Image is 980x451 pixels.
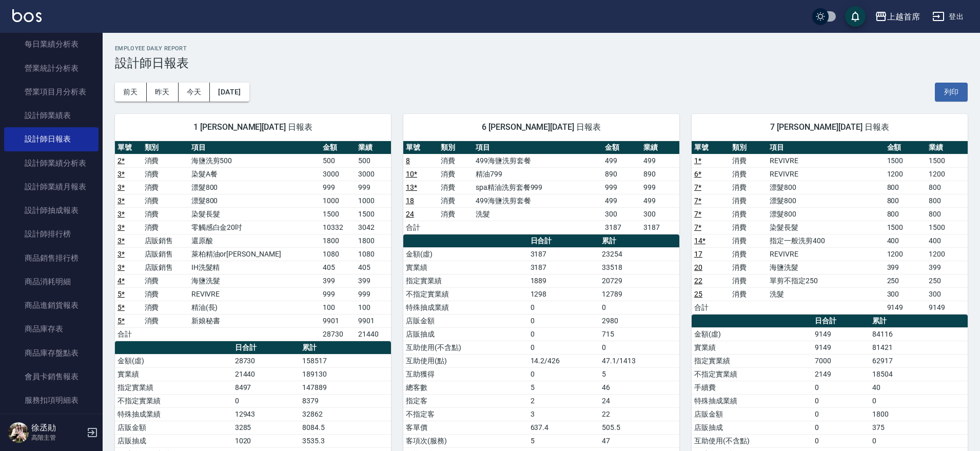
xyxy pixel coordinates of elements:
td: 消費 [730,261,768,274]
td: 1500 [885,154,926,167]
td: 不指定實業績 [115,394,232,407]
th: 日合計 [528,234,600,248]
td: 800 [926,194,968,207]
td: 999 [641,181,679,194]
td: 18504 [870,367,968,381]
td: 0 [528,314,600,327]
td: 漂髮800 [767,194,884,207]
td: 指定實業績 [403,274,528,287]
td: 消費 [438,194,473,207]
td: 精油799 [473,167,602,181]
td: 不指定實業績 [403,287,528,301]
td: 9149 [885,301,926,314]
td: 海鹽洗髮 [189,274,320,287]
td: 店販抽成 [692,421,812,434]
td: 47.1/1413 [599,354,679,367]
td: 9149 [812,327,870,341]
td: 店販銷售 [142,234,189,247]
td: 消費 [142,167,189,181]
td: 漂髮800 [189,194,320,207]
td: 3 [528,407,600,421]
td: 客單價 [403,421,528,434]
td: 染髮長髮 [189,207,320,221]
td: 46 [599,381,679,394]
a: 設計師業績分析表 [4,151,99,175]
td: 店販銷售 [142,261,189,274]
td: 還原酸 [189,234,320,247]
td: 1080 [356,247,391,261]
td: 漂髮800 [767,181,884,194]
td: 158517 [300,354,391,367]
a: 每日業績分析表 [4,32,99,56]
td: 0 [812,407,870,421]
a: 服務扣項明細表 [4,388,99,412]
button: 前天 [115,83,147,102]
td: 消費 [730,194,768,207]
td: 3187 [528,261,600,274]
td: 399 [356,274,391,287]
td: 21440 [356,327,391,341]
td: 9149 [812,341,870,354]
td: 單剪不指定250 [767,274,884,287]
td: 漂髮800 [189,181,320,194]
th: 類別 [142,141,189,154]
td: 3187 [602,221,641,234]
img: Logo [12,9,42,22]
p: 高階主管 [31,433,84,442]
table: a dense table [692,141,968,315]
td: 505.5 [599,421,679,434]
td: 5 [599,367,679,381]
th: 項目 [189,141,320,154]
td: 9901 [356,314,391,327]
td: 3535.3 [300,434,391,447]
th: 業績 [356,141,391,154]
td: 250 [885,274,926,287]
td: 2149 [812,367,870,381]
th: 類別 [438,141,473,154]
a: 商品庫存表 [4,317,99,341]
td: 84116 [870,327,968,341]
td: 499 [602,194,641,207]
td: 消費 [730,221,768,234]
th: 金額 [602,141,641,154]
button: 今天 [179,83,210,102]
td: 1298 [528,287,600,301]
td: 3187 [528,247,600,261]
td: 100 [356,301,391,314]
a: 商品進銷貨報表 [4,293,99,317]
td: 消費 [142,314,189,327]
th: 日合計 [812,315,870,328]
td: 2 [528,394,600,407]
h5: 徐丞勛 [31,423,84,433]
td: 消費 [142,287,189,301]
td: 10332 [320,221,356,234]
td: 999 [320,181,356,194]
td: 3187 [641,221,679,234]
td: IH洗髮精 [189,261,320,274]
th: 單號 [403,141,438,154]
td: 消費 [730,181,768,194]
td: 洗髮 [767,287,884,301]
td: 0 [599,341,679,354]
td: 萊柏精油or[PERSON_NAME] [189,247,320,261]
td: 400 [885,234,926,247]
table: a dense table [403,141,679,234]
td: 399 [320,274,356,287]
td: 0 [812,394,870,407]
th: 類別 [730,141,768,154]
td: 9901 [320,314,356,327]
td: 999 [356,181,391,194]
td: 消費 [142,181,189,194]
td: 新娘秘書 [189,314,320,327]
td: 800 [926,181,968,194]
a: 8 [406,156,410,165]
td: 20729 [599,274,679,287]
td: REVIVRE [189,287,320,301]
td: 不指定實業績 [692,367,812,381]
td: 250 [926,274,968,287]
td: 28730 [232,354,300,367]
button: 昨天 [147,83,179,102]
td: 33518 [599,261,679,274]
td: 637.4 [528,421,600,434]
td: 實業績 [403,261,528,274]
